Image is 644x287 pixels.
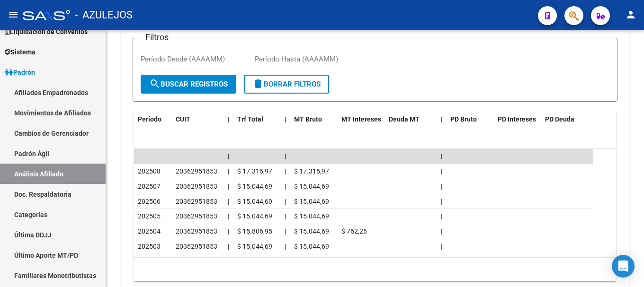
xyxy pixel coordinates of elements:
span: | [285,198,286,205]
span: PD Bruto [450,115,477,123]
span: | [285,115,286,123]
span: 202507 [138,183,161,190]
datatable-header-cell: | [437,109,447,130]
span: | [441,152,443,160]
span: | [285,152,286,160]
span: 20362951853 [176,212,217,220]
span: | [441,243,442,250]
span: $ 15.044,69 [294,227,329,235]
span: CUIT [176,115,190,123]
span: 20362951853 [176,243,217,250]
h3: Filtros [141,31,173,44]
span: | [228,227,229,235]
span: $ 15.044,69 [237,212,272,220]
span: | [285,167,286,175]
span: $ 17.315,97 [294,167,329,175]
span: | [441,198,442,205]
span: | [285,212,286,220]
button: Buscar Registros [141,75,236,94]
span: Trf Total [237,115,263,123]
span: $ 15.044,69 [294,212,329,220]
span: 20362951853 [176,183,217,190]
span: | [228,243,229,250]
span: 20362951853 [176,198,217,205]
span: MT Intereses [341,115,381,123]
span: 20362951853 [176,227,217,235]
mat-icon: person [625,9,636,20]
mat-icon: delete [252,78,264,89]
span: 20362951853 [176,167,217,175]
span: | [228,198,229,205]
span: | [228,152,230,160]
span: | [441,212,442,220]
span: 202504 [138,227,161,235]
span: 202503 [138,243,161,250]
span: Período [138,115,161,123]
datatable-header-cell: MT Bruto [290,109,338,130]
button: Borrar Filtros [244,75,329,94]
span: $ 15.044,69 [294,243,329,250]
span: | [285,183,286,190]
datatable-header-cell: | [281,109,290,130]
span: $ 15.044,69 [294,183,329,190]
span: | [285,227,286,235]
span: $ 15.044,69 [294,198,329,205]
span: Borrar Filtros [252,80,321,88]
span: | [441,167,442,175]
datatable-header-cell: Período [134,109,172,130]
span: $ 15.044,69 [237,198,272,205]
span: | [441,227,442,235]
mat-icon: search [149,78,161,89]
span: PD Intereses [498,115,536,123]
span: $ 17.315,97 [237,167,272,175]
datatable-header-cell: Deuda MT [385,109,437,130]
mat-icon: menu [8,9,19,20]
span: 202506 [138,198,161,205]
span: 202505 [138,212,161,220]
span: Padrón [5,67,35,78]
span: | [441,183,442,190]
span: PD Deuda [545,115,574,123]
datatable-header-cell: PD Intereses [494,109,541,130]
span: $ 15.806,95 [237,227,272,235]
span: 202508 [138,167,161,175]
span: | [228,183,229,190]
span: | [285,243,286,250]
span: $ 15.044,69 [237,243,272,250]
span: | [441,115,443,123]
div: Open Intercom Messenger [612,255,635,278]
span: $ 15.044,69 [237,183,272,190]
span: | [228,167,229,175]
datatable-header-cell: CUIT [172,109,224,130]
datatable-header-cell: PD Deuda [541,109,593,130]
span: MT Bruto [294,115,322,123]
datatable-header-cell: Trf Total [233,109,281,130]
span: | [228,212,229,220]
span: Deuda MT [389,115,420,123]
span: $ 762,26 [341,227,367,235]
span: | [228,115,230,123]
datatable-header-cell: | [224,109,233,130]
datatable-header-cell: PD Bruto [447,109,494,130]
span: Sistema [5,47,36,57]
datatable-header-cell: MT Intereses [338,109,385,130]
span: Buscar Registros [149,80,228,88]
span: Liquidación de Convenios [5,26,88,37]
span: - AZULEJOS [75,5,133,26]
